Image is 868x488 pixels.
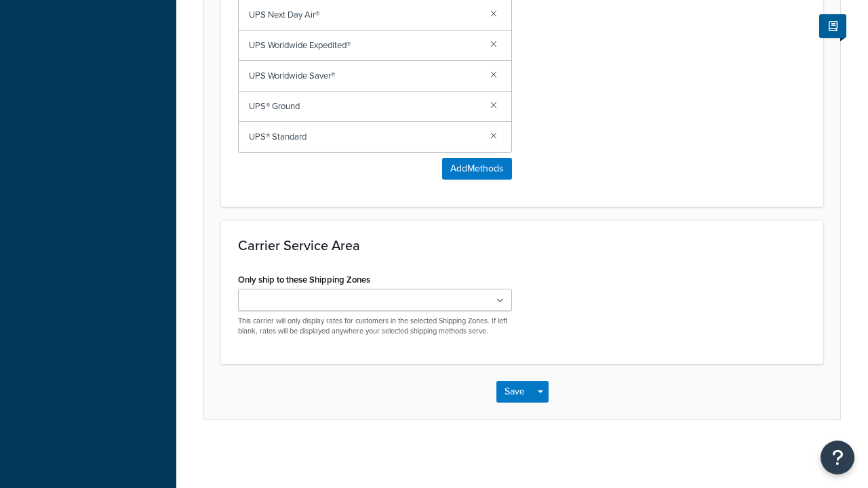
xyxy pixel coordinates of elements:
p: This carrier will only display rates for customers in the selected Shipping Zones. If left blank,... [238,316,512,337]
label: Only ship to these Shipping Zones [238,274,370,285]
button: Save [496,381,533,403]
button: AddMethods [442,158,512,180]
button: Show Help Docs [819,14,846,38]
h3: Carrier Service Area [238,238,806,253]
button: Open Resource Center [821,441,854,474]
span: UPS® Ground [249,97,479,116]
span: UPS Worldwide Saver® [249,66,479,85]
span: UPS® Standard [249,127,479,146]
span: UPS Next Day Air® [249,5,479,24]
span: UPS Worldwide Expedited® [249,36,479,55]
